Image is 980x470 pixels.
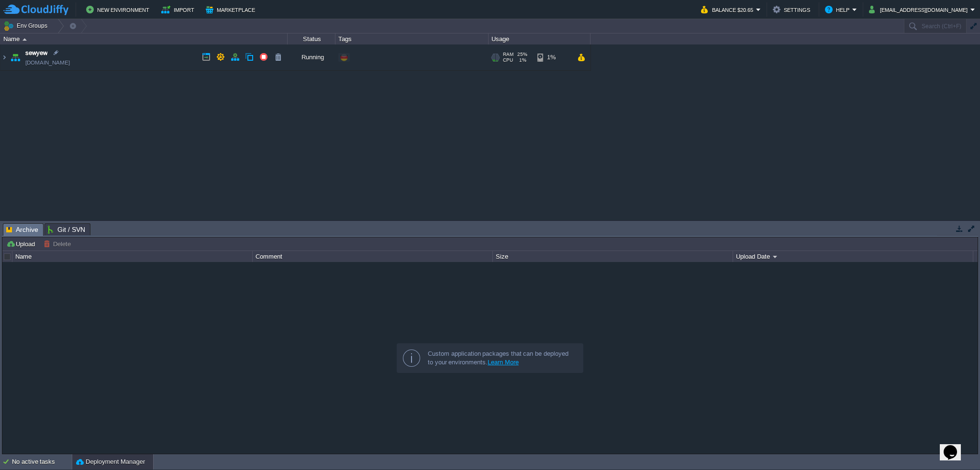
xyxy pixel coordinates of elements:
img: AMDAwAAAACH5BAEAAAAALAAAAAABAAEAAAICRAEAOw== [0,44,8,70]
button: Deployment Manager [76,457,145,467]
button: Upload [6,240,38,248]
div: Name [13,251,252,262]
div: Tags [336,33,488,44]
div: Status [288,33,335,44]
button: Import [161,4,197,15]
span: CPU [503,57,513,63]
img: AMDAwAAAACH5BAEAAAAALAAAAAABAAEAAAICRAEAOw== [9,44,22,70]
div: Comment [253,251,492,262]
div: Custom application packages that can be deployed to your environments. [428,350,575,367]
a: Learn More [488,359,519,366]
button: [EMAIL_ADDRESS][DOMAIN_NAME] [869,4,970,15]
img: AMDAwAAAACH5BAEAAAAALAAAAAABAAEAAAICRAEAOw== [22,38,27,41]
span: Git / SVN [48,224,85,235]
iframe: chat widget [940,432,970,460]
img: CloudJiffy [3,4,68,16]
div: Usage [489,33,590,44]
a: sewyew [25,48,47,58]
button: Env Groups [3,19,51,33]
button: New Environment [86,4,152,15]
div: Name [1,33,287,44]
button: Settings [773,4,813,15]
div: 1% [537,44,568,70]
span: Archive [6,224,38,236]
div: Size [493,251,733,262]
button: Marketplace [206,4,258,15]
button: Balance $20.65 [701,4,756,15]
a: [DOMAIN_NAME] [25,58,70,67]
button: Help [825,4,852,15]
button: Delete [44,240,74,248]
span: RAM [503,52,513,57]
div: Running [288,44,335,70]
span: 1% [517,57,526,63]
div: No active tasks [12,454,72,470]
div: Upload Date [734,251,973,262]
span: 25% [517,52,527,57]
